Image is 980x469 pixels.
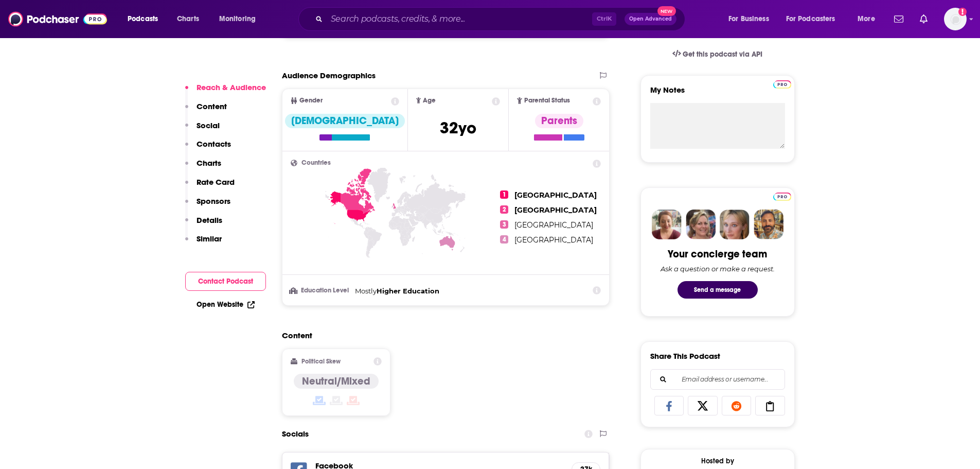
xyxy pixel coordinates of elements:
[664,42,771,67] a: Get this podcast via API
[668,248,767,260] div: Your concierge team
[197,101,227,111] p: Content
[299,97,323,104] span: Gender
[291,287,351,294] h3: Education Level
[650,351,720,361] h3: Share This Podcast
[650,369,785,390] div: Search followers
[327,11,592,27] input: Search podcasts, credits, & more...
[524,97,570,104] span: Parental Status
[514,220,593,230] span: [GEOGRAPHIC_DATA]
[657,6,676,16] span: New
[916,10,932,28] a: Show notifications dropdown
[120,11,171,27] button: open menu
[500,190,508,199] span: 1
[721,11,782,27] button: open menu
[625,13,676,25] button: Open AdvancedNew
[890,10,907,28] a: Show notifications dropdown
[212,11,269,27] button: open menu
[678,281,758,299] button: Send a message
[185,101,227,120] button: Content
[197,215,222,225] p: Details
[514,205,597,215] span: [GEOGRAPHIC_DATA]
[944,8,967,30] span: Logged in as ei1745
[197,120,220,130] p: Social
[423,97,436,104] span: Age
[773,80,791,89] img: Podchaser Pro
[177,12,199,26] span: Charts
[301,160,331,166] span: Countries
[185,234,222,253] button: Similar
[850,11,888,27] button: open menu
[197,300,255,309] a: Open Website
[8,9,107,29] img: Podchaser - Follow, Share and Rate Podcasts
[535,114,583,128] div: Parents
[301,358,341,365] h2: Political Skew
[944,8,967,30] img: User Profile
[686,210,716,239] img: Barbara Profile
[688,396,718,415] a: Share on X/Twitter
[773,191,791,201] a: Pro website
[754,210,783,239] img: Jon Profile
[659,370,776,389] input: Email address or username...
[185,120,220,140] button: Social
[683,50,762,59] span: Get this podcast via API
[355,287,377,295] span: Mostly
[514,190,597,200] span: [GEOGRAPHIC_DATA]
[728,12,769,26] span: For Business
[661,265,775,273] div: Ask a question or make a request.
[514,235,593,245] span: [GEOGRAPHIC_DATA]
[654,396,684,415] a: Share on Facebook
[282,331,602,340] h2: Content
[650,85,785,103] label: My Notes
[185,139,231,158] button: Contacts
[219,12,256,26] span: Monitoring
[500,205,508,214] span: 2
[722,396,752,415] a: Share on Reddit
[652,210,682,239] img: Sydney Profile
[500,220,508,229] span: 3
[197,82,266,92] p: Reach & Audience
[858,12,875,26] span: More
[170,11,205,27] a: Charts
[440,118,476,138] span: 32 yo
[720,210,750,239] img: Jules Profile
[786,12,835,26] span: For Podcasters
[779,11,850,27] button: open menu
[641,457,794,465] div: Hosted by
[773,79,791,89] a: Pro website
[302,375,370,388] h4: Neutral/Mixed
[197,139,231,149] p: Contacts
[500,235,508,244] span: 4
[308,7,695,31] div: Search podcasts, credits, & more...
[755,396,785,415] a: Copy Link
[197,158,221,168] p: Charts
[197,177,235,187] p: Rate Card
[185,196,230,215] button: Sponsors
[377,287,439,295] span: Higher Education
[185,215,222,234] button: Details
[282,424,309,444] h2: Socials
[958,8,967,16] svg: Add a profile image
[944,8,967,30] button: Show profile menu
[185,158,221,177] button: Charts
[285,114,405,128] div: [DEMOGRAPHIC_DATA]
[197,196,230,206] p: Sponsors
[592,12,616,26] span: Ctrl K
[185,82,266,101] button: Reach & Audience
[282,71,376,80] h2: Audience Demographics
[197,234,222,244] p: Similar
[128,12,158,26] span: Podcasts
[185,177,235,196] button: Rate Card
[185,272,266,291] button: Contact Podcast
[629,16,672,22] span: Open Advanced
[773,193,791,201] img: Podchaser Pro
